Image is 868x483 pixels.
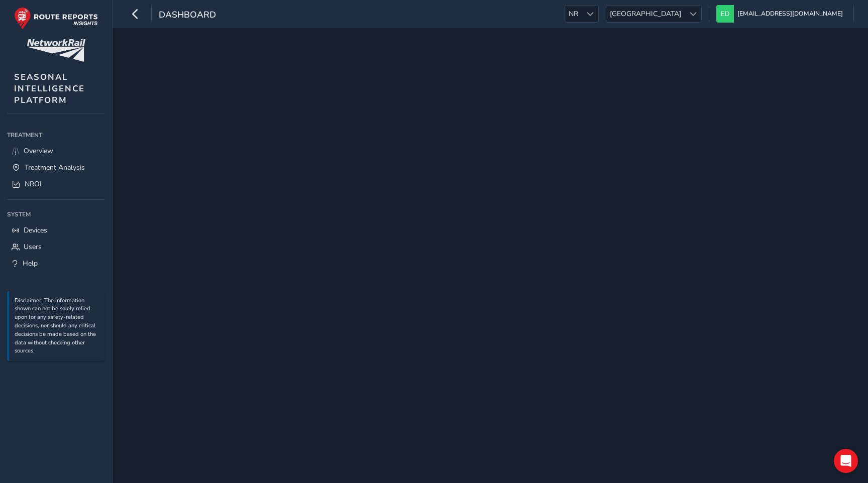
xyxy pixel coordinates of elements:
a: Overview [7,143,105,159]
img: diamond-layout [716,5,734,23]
span: Users [24,242,42,252]
span: NROL [25,179,44,189]
span: Help [23,259,38,268]
div: System [7,207,105,222]
a: NROL [7,176,105,192]
img: rr logo [14,7,98,30]
a: Help [7,255,105,272]
img: customer logo [27,39,85,62]
div: Open Intercom Messenger [834,449,858,473]
a: Devices [7,222,105,238]
a: Users [7,238,105,255]
span: Treatment Analysis [25,163,85,172]
span: NR [565,6,582,22]
span: Devices [24,225,47,235]
span: [EMAIL_ADDRESS][DOMAIN_NAME] [737,5,843,23]
button: [EMAIL_ADDRESS][DOMAIN_NAME] [716,5,846,23]
span: [GEOGRAPHIC_DATA] [606,6,685,22]
p: Disclaimer: The information shown can not be solely relied upon for any safety-related decisions,... [15,297,100,356]
div: Treatment [7,128,105,143]
span: SEASONAL INTELLIGENCE PLATFORM [14,71,85,106]
span: Overview [24,146,53,156]
a: Treatment Analysis [7,159,105,176]
span: dashboard [159,9,216,23]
